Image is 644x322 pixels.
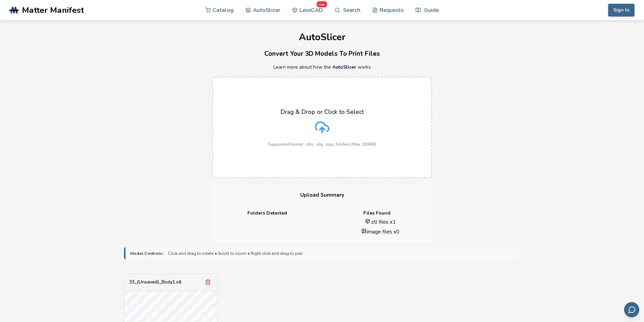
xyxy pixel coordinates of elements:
[203,277,213,287] button: Remove model
[268,142,376,147] p: Supported format: .stls, .obj, .zips, folders (Max 100MB)
[334,228,427,235] li: image files x 0
[317,1,327,7] span: new
[212,185,432,205] h3: Upload Summary
[22,5,84,15] span: Matter Manifest
[327,210,427,216] h4: Files Found
[334,218,427,225] li: .stl files x 1
[624,302,639,317] button: Send feedback via email
[217,210,317,216] h4: Folders Detected
[168,251,303,256] span: Click and drag to rotate • Scroll to zoom • Right click and drag to pan
[281,108,364,115] p: Drag & Drop or Click to Select
[130,251,163,256] strong: Model Controls:
[129,279,182,285] div: 33_(Unsaved)_Body1.stl
[608,4,635,17] button: Sign In
[332,64,356,70] a: AutoSlicer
